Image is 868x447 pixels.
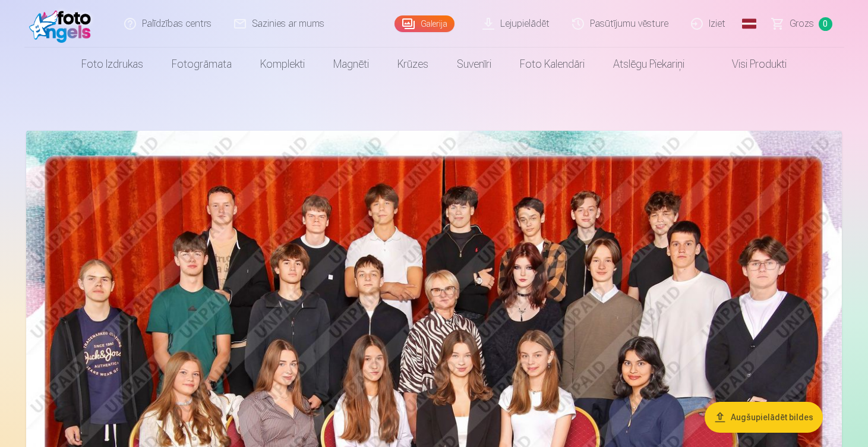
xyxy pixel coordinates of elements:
[599,48,699,81] a: Atslēgu piekariņi
[705,402,823,433] button: Augšupielādēt bildes
[394,15,454,32] a: Galerija
[506,48,599,81] a: Foto kalendāri
[383,48,443,81] a: Krūzes
[67,48,157,81] a: Foto izdrukas
[29,5,97,43] img: /fa1
[790,17,814,31] span: Grozs
[157,48,246,81] a: Fotogrāmata
[443,48,506,81] a: Suvenīri
[319,48,383,81] a: Magnēti
[819,17,832,31] span: 0
[246,48,319,81] a: Komplekti
[699,48,801,81] a: Visi produkti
